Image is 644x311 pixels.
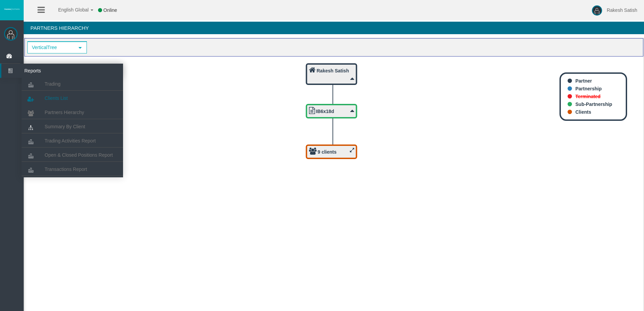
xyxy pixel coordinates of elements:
[607,7,637,13] span: Rakesh Satish
[45,166,87,172] span: Transactions Report
[22,78,123,90] a: Trading
[22,135,123,147] a: Trading Activities Report
[318,149,337,155] b: 9 clients
[22,120,123,133] a: Summary By Client
[1,64,123,78] a: Reports
[45,124,85,129] span: Summary By Client
[45,81,61,87] span: Trading
[22,149,123,161] a: Open & Closed Positions Report
[77,45,83,50] span: select
[22,92,123,104] a: Clients List
[103,7,117,13] span: Online
[22,106,123,118] a: Partners Hierarchy
[3,8,20,10] img: logo.svg
[575,102,612,107] b: Sub-Partnership
[24,22,644,34] h4: Partners Hierarchy
[575,94,600,99] b: Terminated
[45,95,68,101] span: Clients List
[45,152,113,158] span: Open & Closed Positions Report
[49,7,89,13] span: English Global
[575,78,592,84] b: Partner
[575,86,602,91] b: Partnership
[592,5,602,16] img: user-image
[575,109,591,115] b: Clients
[45,138,96,143] span: Trading Activities Report
[19,64,86,78] span: Reports
[45,110,84,115] span: Partners Hierarchy
[28,42,74,53] span: VerticalTree
[317,68,349,73] b: Rakesh Satish
[316,109,334,114] b: IB6x18d
[22,163,123,175] a: Transactions Report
